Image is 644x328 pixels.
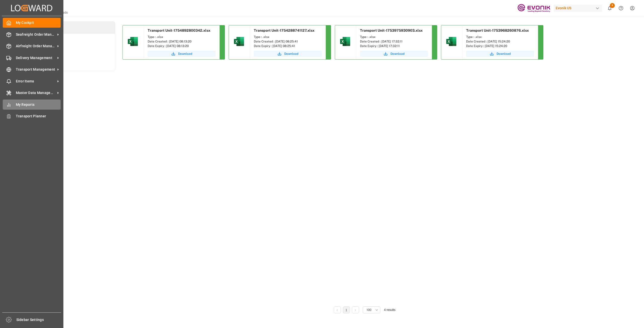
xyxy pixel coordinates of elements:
button: Evonik US [554,3,604,13]
a: My Cockpit [3,18,61,28]
div: Date Created : [DATE] 08:13:20 [148,39,216,44]
div: Date Created : [DATE] 17:32:11 [360,39,428,44]
span: Transport Unit-1754288741127.xlsx [254,28,314,32]
img: microsoft-excel-2019--v1.png [339,35,351,48]
span: Download [497,52,511,56]
a: Transport Planner [3,111,61,121]
button: Help Center [615,3,627,14]
button: Download [254,51,322,57]
div: Type : .xlsx [254,35,322,39]
button: Download [148,51,216,57]
a: Activity [23,46,115,59]
div: Type : .xlsx [466,35,534,39]
a: Downloads [23,22,115,34]
div: Date Created : [DATE] 15:24:20 [466,39,534,44]
div: Date Expiry : [DATE] 08:25:41 [254,44,322,48]
span: Transport Planner [16,114,61,119]
div: Date Created : [DATE] 08:25:41 [254,39,322,44]
button: show 4 new notifications [604,3,615,14]
span: Seafreight Order Management [16,32,56,37]
button: Download [466,51,534,57]
button: Download [360,51,428,57]
div: Type : .xlsx [360,35,428,39]
span: Error Items [16,79,56,84]
img: microsoft-excel-2019--v1.png [233,35,245,48]
span: Transport Unit-1754892800342.xlsx [148,28,210,32]
div: Date Expiry : [DATE] 17:32:11 [360,44,428,48]
div: Type : .xlsx [148,35,216,39]
div: Date Expiry : [DATE] 15:24:20 [466,44,534,48]
img: Evonik-brand-mark-Deep-Purple-RGB.jpeg_1700498283.jpeg [517,4,550,13]
li: Next Page [352,306,359,313]
span: Download [390,52,405,56]
li: Previous Page [334,306,341,313]
a: 1 [345,308,347,312]
img: microsoft-excel-2019--v1.png [445,35,457,48]
span: Download [178,52,192,56]
span: Download [284,52,298,56]
a: My Reports [3,100,61,109]
span: Airfreight Order Management [16,43,56,49]
span: My Reports [16,102,61,107]
span: 4 results [384,308,395,312]
div: Evonik US [554,5,602,12]
div: Date Expiry : [DATE] 08:13:20 [148,44,216,48]
li: 1 [343,306,350,313]
span: Master Data Management [16,90,56,96]
a: My Links [23,59,115,71]
a: Tasks [23,34,115,46]
span: 100 [367,308,371,312]
span: 4 [610,3,615,8]
span: My Cockpit [16,20,61,25]
span: Transport Management [16,67,56,72]
span: Transport Unit-1753968260876.xlsx [466,28,529,32]
span: Delivery Management [16,55,56,61]
button: open menu [363,306,380,313]
span: Transport Unit-1753975930903.xlsx [360,28,423,32]
img: microsoft-excel-2019--v1.png [127,35,139,48]
span: Sidebar Settings [16,317,61,322]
